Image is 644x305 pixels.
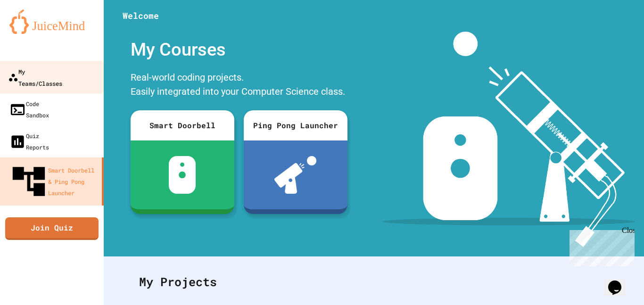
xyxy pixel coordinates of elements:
div: Real-world coding projects. Easily integrated into your Computer Science class. [126,68,352,103]
img: ppl-with-ball.png [274,156,316,194]
img: logo-orange.svg [9,9,94,34]
div: My Projects [130,264,618,300]
div: My Teams/Classes [8,66,62,89]
div: Quiz Reports [9,130,49,153]
div: Chat with us now!Close [4,4,65,60]
img: banner-image-my-projects.png [382,32,635,247]
div: Smart Doorbell & Ping Pong Launcher [9,162,98,201]
div: My Courses [126,32,352,68]
div: Ping Pong Launcher [244,110,347,140]
iframe: chat widget [604,267,635,296]
div: Smart Doorbell [131,110,234,140]
div: Code Sandbox [9,98,49,121]
iframe: chat widget [566,226,635,266]
a: Join Quiz [5,217,99,240]
img: sdb-white.svg [169,156,196,194]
